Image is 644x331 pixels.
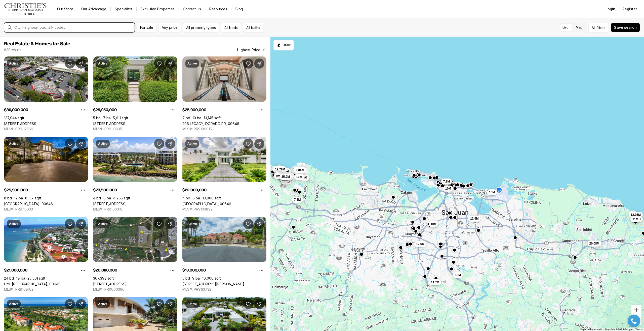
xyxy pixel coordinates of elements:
img: logo [4,3,47,15]
button: Property options [256,265,266,275]
button: 7.3M [292,197,303,203]
button: Save Property: Urb. Sardinera Beach CALLE A [65,219,75,229]
span: 9M [276,174,280,178]
span: 20.08M [589,242,599,246]
button: Register [619,4,640,14]
span: For sale [140,25,153,29]
button: 14.75M [280,173,295,179]
button: Contact Us [179,6,205,13]
span: 7.2M [283,179,290,184]
span: 12.9M [470,217,478,221]
button: Property options [78,265,88,275]
button: Save Property: 500 PLANTATION DR #PH-3403 [65,299,75,309]
p: Active [187,142,197,146]
span: 25.9M [281,175,290,179]
span: 12M [277,173,283,177]
button: 9.9M [632,216,643,222]
p: Active [9,302,19,306]
span: 22M [280,172,286,176]
span: 10M [430,222,436,226]
span: Map data ©2025 Google [605,328,632,331]
a: 206 LEGACY, DORADO PR, 00646 [182,122,239,126]
button: Share Property [165,58,175,69]
p: Active [9,62,19,66]
span: 9.9M [634,217,641,221]
button: 8.85M [293,168,305,174]
button: 9M [629,210,637,217]
a: 323 DORADO BEACH EAST, DORADO PR, 00646 [4,202,53,206]
a: 4141 WEST POINT RESIDENCES BUILDING 1 #4141, DORADO PR, 00646 [93,202,127,206]
button: 12M [275,172,285,178]
p: Active [98,222,108,226]
span: 10M [445,187,451,191]
button: Property options [78,105,88,115]
button: Zoom in [631,305,641,315]
button: Share Property [254,139,264,149]
button: All property types [183,23,219,33]
span: Register [622,7,637,11]
a: Specialists [111,6,136,13]
a: 200 DORADO BEACH DR #3, DORADO PR, 00646 [93,122,127,126]
button: 11.7M [429,279,441,285]
button: 12.5M [272,166,285,172]
label: List [558,23,572,32]
a: Urb. Sardinera Beach CALLE A, DORADO PR, 00646 [4,282,61,286]
button: 12.5M [414,241,426,247]
p: Active [98,142,108,146]
button: All baths [243,23,263,33]
p: Active [187,222,197,226]
span: Save search [614,25,637,29]
button: Allfilters [588,23,609,33]
button: Share Property [254,58,264,69]
button: Save Property: 323 DORADO BEACH EAST [65,139,75,149]
button: 10M [428,221,438,227]
button: All beds [221,23,241,33]
button: 20.08M [587,240,601,247]
span: 10M [296,175,302,179]
a: 1 DORADO BEACH ESTATES, DORADO PR, 00646 [182,202,231,206]
a: Our Advantage [77,6,110,13]
button: 23.5M [272,166,284,172]
button: 9M [274,173,282,179]
a: 66 ROAD 66 & ROAD 3, CANOVANAS PR, 00729 [93,282,127,286]
button: Property options [256,105,266,115]
button: 11M [630,216,640,222]
button: 15M [487,189,497,195]
span: 29.95M [278,169,289,173]
span: 8.85M [296,168,304,172]
button: 29.95M [276,168,291,174]
span: 12.95M [631,213,641,217]
button: 8.85M [294,167,306,173]
p: Active [98,62,108,66]
button: Property options [167,105,177,115]
p: Active [98,302,108,306]
span: 15M [489,190,495,194]
label: Map [572,23,586,32]
button: Share Property [165,219,175,229]
span: 36M [301,176,307,180]
button: 22M [278,171,288,177]
button: Save Property: 175 CALLE RUISEÑOR ST [243,219,253,229]
a: Our Story [53,6,77,13]
span: 12.5M [416,242,424,246]
button: Save Property: 1 DORADO BEACH ESTATES [243,139,253,149]
span: 11M [632,217,638,221]
span: Highest Price [237,48,260,52]
button: Share Property [165,299,175,309]
button: 25.9M [279,174,292,180]
button: Save Property: 20 AMAPOLA ST [154,299,164,309]
span: Login [606,7,615,11]
span: Real Estate & Homes for Sale [4,41,70,46]
button: Any price [158,23,181,33]
button: Share Property [254,299,264,309]
span: 7.3M [294,198,301,202]
span: 11.7M [431,280,439,284]
button: 18M [453,272,463,278]
button: 14.23M [274,171,288,177]
button: 36M [299,175,309,181]
span: 7.2M [443,179,450,184]
button: 12.95M [629,212,643,218]
p: Active [9,222,19,226]
button: Share Property [76,139,86,149]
